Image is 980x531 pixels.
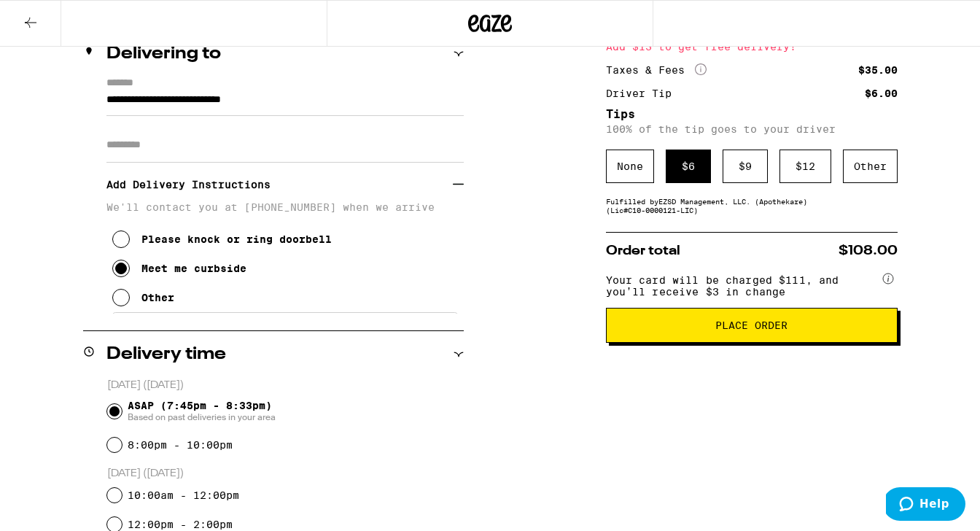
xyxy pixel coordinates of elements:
[779,150,831,183] div: $ 12
[128,411,276,423] span: Based on past deliveries in your area
[112,254,246,283] button: Meet me curbside
[107,467,464,481] p: [DATE] ([DATE])
[858,65,898,75] div: $35.00
[106,168,453,201] h3: Add Delivery Instructions
[128,489,239,501] label: 10:00am - 12:00pm
[128,400,276,423] span: ASAP (7:45pm - 8:33pm)
[106,201,464,213] p: We'll contact you at [PHONE_NUMBER] when we arrive
[723,150,768,183] div: $ 9
[606,42,898,52] div: Add $13 to get free delivery!
[106,346,226,363] h2: Delivery time
[106,45,221,63] h2: Delivering to
[715,320,787,330] span: Place Order
[606,63,707,77] div: Taxes & Fees
[843,150,898,183] div: Other
[107,379,464,392] p: [DATE] ([DATE])
[606,308,898,343] button: Place Order
[128,519,233,530] label: 12:00pm - 2:00pm
[112,225,332,254] button: Please knock or ring doorbell
[865,88,898,98] div: $6.00
[141,263,246,274] div: Meet me curbside
[886,487,965,524] iframe: Opens a widget where you can find more information
[606,88,682,98] div: Driver Tip
[606,109,898,120] h5: Tips
[666,150,711,183] div: $ 6
[141,233,332,245] div: Please knock or ring doorbell
[606,123,898,135] p: 100% of the tip goes to your driver
[839,244,898,257] span: $108.00
[141,292,174,303] div: Other
[606,197,898,214] div: Fulfilled by EZSD Management, LLC. (Apothekare) (Lic# C10-0000121-LIC )
[128,439,233,451] label: 8:00pm - 10:00pm
[112,283,174,312] button: Other
[606,269,880,298] span: Your card will be charged $111, and you’ll receive $3 in change
[606,244,680,257] span: Order total
[606,150,654,183] div: None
